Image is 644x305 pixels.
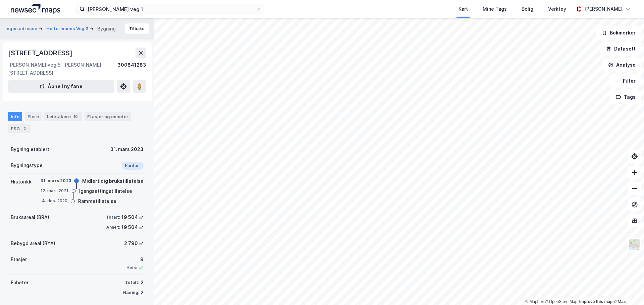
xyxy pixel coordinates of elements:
div: Midlertidig brukstillatelse [82,177,144,185]
div: 31. mars 2023 [41,178,71,184]
div: Rammetillatelse [78,197,116,205]
div: 19 504 ㎡ [121,223,144,231]
div: Bygningstype [11,161,43,169]
div: 19 504 ㎡ [121,213,144,221]
div: Bolig [522,5,533,13]
div: 2 790 ㎡ [124,239,144,247]
a: Improve this map [579,299,612,304]
div: Bebygd areal (BYA) [11,239,55,247]
button: Åpne i ny fane [8,80,114,93]
div: Bygning etablert [11,145,49,153]
div: Totalt: [106,215,120,220]
iframe: Chat Widget [610,273,644,305]
div: Heis: [126,265,137,271]
div: 300841283 [117,61,146,77]
div: Bygning [97,25,116,33]
div: Etasjer [11,255,27,263]
div: 10 [72,113,79,120]
div: Verktøy [548,5,566,13]
button: Datasett [600,42,641,56]
div: Igangsettingstillatelse [79,187,132,195]
div: Kart [459,5,468,13]
div: Leietakere [44,112,82,121]
img: logo.a4113a55bc3d86da70a041830d287a7e.svg [11,4,60,14]
input: Søk på adresse, matrikkel, gårdeiere, leietakere eller personer [85,4,256,14]
div: [STREET_ADDRESS] [8,48,74,58]
div: Annet: [106,225,120,230]
img: Z [628,238,641,251]
a: Mapbox [525,299,544,304]
button: Tags [610,90,641,104]
button: Filter [609,74,641,88]
div: Enheter [11,279,29,287]
div: ESG [8,124,31,133]
div: Eiere [25,112,42,121]
div: 12. mars 2021 [41,188,68,194]
div: 2 [141,289,144,297]
div: Næring: [123,290,139,295]
div: [PERSON_NAME] [584,5,623,13]
div: [PERSON_NAME] veg 5, [PERSON_NAME][STREET_ADDRESS] [8,61,117,77]
button: Holtermanns Veg 3 [46,25,90,32]
div: 2 [141,279,144,287]
div: Info [8,112,22,121]
button: Bokmerker [596,26,641,40]
div: Etasjer og enheter [87,113,128,120]
div: 2 [21,125,28,132]
div: Mine Tags [483,5,507,13]
div: 31. mars 2023 [110,145,144,153]
button: Tilbake [125,23,149,34]
div: Historikk [11,178,32,186]
button: Analyse [602,58,641,72]
button: Ingen adresse [5,25,39,32]
div: 4. des. 2020 [41,198,67,204]
a: OpenStreetMap [545,299,578,304]
div: Bruksareal (BRA) [11,213,49,221]
div: Totalt: [125,280,139,285]
div: 9 [126,255,144,263]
